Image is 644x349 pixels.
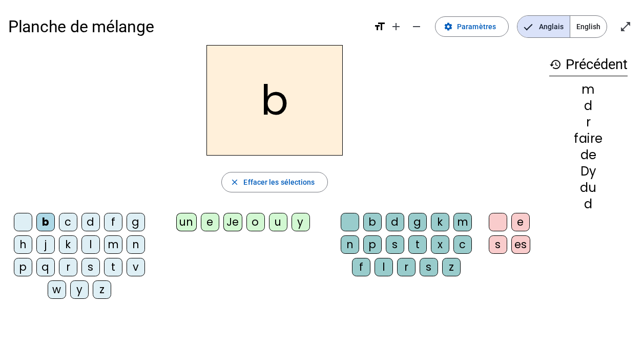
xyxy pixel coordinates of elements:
[431,235,449,254] div: x
[243,176,315,188] span: Effacer les sélections
[221,172,327,192] button: Effacer les sélections
[442,258,461,276] div: z
[615,16,636,37] button: Entrer en plein écran
[59,235,77,254] div: k
[246,213,265,231] div: o
[386,16,406,37] button: Augmenter la taille de la police
[127,213,145,231] div: g
[435,16,509,37] button: Paramètres
[104,213,122,231] div: f
[549,165,628,178] div: Dy
[8,10,365,43] h1: Planche de mélange
[511,235,530,254] div: es
[176,213,197,231] div: un
[230,178,239,187] mat-icon: close
[223,213,242,231] div: Je
[93,280,111,299] div: z
[390,20,402,33] mat-icon: add
[36,235,55,254] div: j
[408,235,427,254] div: t
[70,280,89,299] div: y
[341,235,359,254] div: n
[444,22,453,31] mat-icon: settings
[104,258,122,276] div: t
[375,258,393,276] div: l
[410,20,423,33] mat-icon: remove
[386,213,404,231] div: d
[363,213,382,231] div: b
[48,280,66,299] div: w
[453,213,472,231] div: m
[549,149,628,161] div: de
[406,16,427,37] button: Réduire la taille de la police
[397,258,416,276] div: r
[201,213,219,231] div: e
[619,20,632,33] mat-icon: open_in_full
[104,235,122,254] div: m
[292,213,310,231] div: y
[431,213,449,231] div: k
[576,23,600,31] font: English
[14,258,32,276] div: p
[549,133,628,145] div: faire
[420,258,438,276] div: s
[549,58,562,71] mat-icon: history
[352,258,370,276] div: f
[36,213,55,231] div: b
[59,213,77,231] div: c
[81,258,100,276] div: s
[489,235,507,254] div: s
[517,15,607,37] mat-button-toggle-group: Sélection de la langue
[549,100,628,112] div: d
[363,235,382,254] div: p
[127,258,145,276] div: v
[549,182,628,194] div: du
[566,53,628,76] font: Précédent
[539,23,564,31] font: Anglais
[81,213,100,231] div: d
[206,45,343,156] h2: b
[14,235,32,254] div: h
[373,20,386,33] mat-icon: format_size
[549,198,628,210] div: d
[549,116,628,128] div: r
[269,213,287,231] div: u
[59,258,77,276] div: r
[386,235,404,254] div: s
[549,83,628,96] div: m
[127,235,145,254] div: n
[457,20,496,33] span: Paramètres
[453,235,472,254] div: c
[36,258,55,276] div: q
[81,235,100,254] div: l
[408,213,427,231] div: g
[511,213,530,231] div: e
